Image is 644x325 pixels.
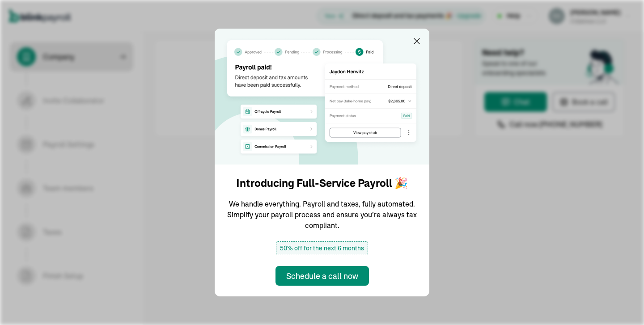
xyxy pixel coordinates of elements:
img: announcement [215,29,429,165]
button: Schedule a call now [275,266,369,286]
span: 50% off for the next 6 months [276,241,368,255]
p: We handle everything. Payroll and taxes, fully automated. Simplify your payroll process and ensur... [225,198,419,231]
div: Schedule a call now [286,270,358,282]
h1: Introducing Full-Service Payroll 🎉 [236,175,408,191]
